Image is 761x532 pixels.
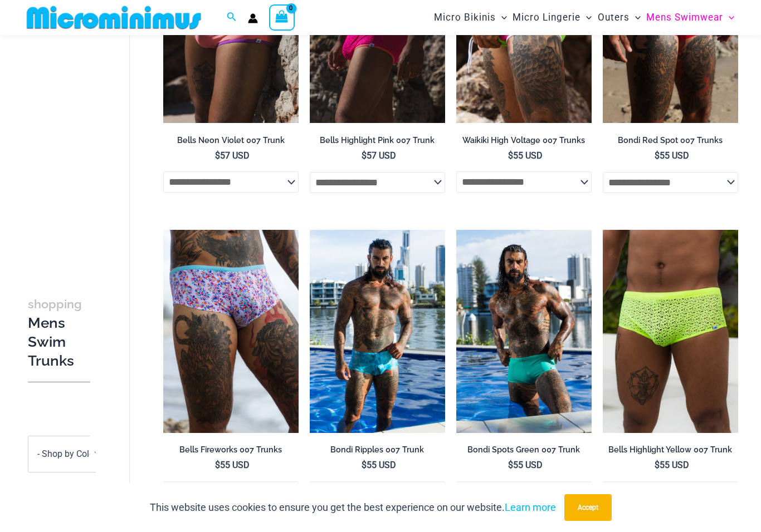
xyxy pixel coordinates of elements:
[28,436,106,472] span: - Shop by Color
[434,3,496,32] span: Micro Bikinis
[603,445,738,455] h2: Bells Highlight Yellow 007 Trunk
[163,135,299,146] h2: Bells Neon Violet 007 Trunk
[630,3,641,32] span: Menu Toggle
[646,3,723,32] span: Mens Swimwear
[564,494,612,521] button: Accept
[655,150,660,161] span: $
[513,3,580,32] span: Micro Lingerie
[215,150,250,161] bdi: 57 USD
[310,445,445,455] h2: Bondi Ripples 007 Trunk
[248,13,258,23] a: Account icon link
[37,449,97,459] span: - Shop by Color
[215,150,220,161] span: $
[22,5,206,30] img: MM SHOP LOGO FLAT
[310,230,445,433] img: Bondi Ripples 007 Trunk 01
[508,460,543,470] bdi: 55 USD
[215,460,250,470] bdi: 55 USD
[496,3,507,32] span: Menu Toggle
[643,3,737,32] a: Mens SwimwearMenu ToggleMenu Toggle
[580,3,592,32] span: Menu Toggle
[456,445,592,455] h2: Bondi Spots Green 007 Trunk
[508,150,543,161] bdi: 55 USD
[456,230,592,433] img: Bondi Spots Green 007 Trunk 07
[456,135,592,146] h2: Waikiki High Voltage 007 Trunks
[310,135,445,146] h2: Bells Highlight Pink 007 Trunk
[655,460,660,470] span: $
[310,135,445,150] a: Bells Highlight Pink 007 Trunk
[508,150,513,161] span: $
[362,460,367,470] span: $
[150,499,556,516] p: This website uses cookies to ensure you get the best experience on our website.
[28,37,128,260] iframe: TrustedSite Certified
[456,445,592,459] a: Bondi Spots Green 007 Trunk
[28,294,90,370] h3: Mens Swim Trunks
[215,460,220,470] span: $
[456,230,592,433] a: Bondi Spots Green 007 Trunk 07Bondi Spots Green 007 Trunk 03Bondi Spots Green 007 Trunk 03
[603,445,738,459] a: Bells Highlight Yellow 007 Trunk
[456,135,592,150] a: Waikiki High Voltage 007 Trunks
[163,135,299,150] a: Bells Neon Violet 007 Trunk
[603,135,738,146] h2: Bondi Red Spot 007 Trunks
[603,135,738,150] a: Bondi Red Spot 007 Trunks
[603,230,738,433] a: Bells Highlight Yellow 007 Trunk 01Bells Highlight Yellow 007 Trunk 03Bells Highlight Yellow 007 ...
[163,230,299,433] img: Bells Fireworks 007 Trunks 06
[655,150,689,161] bdi: 55 USD
[510,3,594,32] a: Micro LingerieMenu ToggleMenu Toggle
[362,150,367,161] span: $
[362,460,396,470] bdi: 55 USD
[163,445,299,455] h2: Bells Fireworks 007 Trunks
[28,436,105,472] span: - Shop by Color
[310,230,445,433] a: Bondi Ripples 007 Trunk 01Bondi Ripples 007 Trunk 03Bondi Ripples 007 Trunk 03
[163,445,299,459] a: Bells Fireworks 007 Trunks
[595,3,643,32] a: OutersMenu ToggleMenu Toggle
[28,297,82,311] span: shopping
[603,230,738,433] img: Bells Highlight Yellow 007 Trunk 01
[362,150,396,161] bdi: 57 USD
[310,445,445,459] a: Bondi Ripples 007 Trunk
[430,2,739,33] nav: Site Navigation
[505,501,556,513] a: Learn more
[163,230,299,433] a: Bells Fireworks 007 Trunks 06Bells Fireworks 007 Trunks 05Bells Fireworks 007 Trunks 05
[227,11,237,24] a: Search icon link
[723,3,734,32] span: Menu Toggle
[431,3,510,32] a: Micro BikinisMenu ToggleMenu Toggle
[598,3,630,32] span: Outers
[655,460,689,470] bdi: 55 USD
[269,4,295,30] a: View Shopping Cart, empty
[508,460,513,470] span: $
